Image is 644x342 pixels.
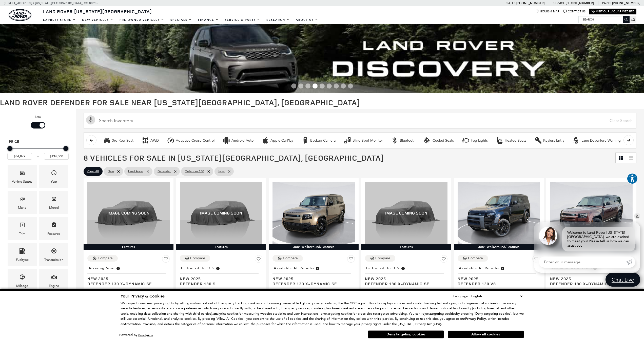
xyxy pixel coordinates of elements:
[180,255,210,262] button: Compare Vehicle
[216,265,220,271] span: Vehicle has shipped from factory of origin. Estimated time of delivery to Retailer is on average ...
[8,191,37,214] div: MakeMake
[185,168,204,175] span: Defender 130
[180,281,258,286] span: Defender 130 S
[51,168,57,179] span: Year
[124,322,155,326] strong: Arbitration Provision
[167,15,195,24] a: Specials
[500,265,505,271] span: Vehicle is in stock and ready for immediate delivery. Due to demand, availability is subject to c...
[87,281,166,286] span: Defender 130 X-Dynamic SE
[365,265,447,286] a: In Transit to U.S.New 2025Defender 130 X-Dynamic SE
[255,255,262,265] button: Save Vehicle
[458,281,536,286] span: Defender 130 V8
[108,168,114,175] span: New
[35,114,41,119] label: New
[164,135,217,146] button: Adaptive Cruise ControlAdaptive Cruise Control
[347,255,355,265] button: Save Vehicle
[570,135,623,146] button: Lane Departure WarningLane Departure Warning
[39,191,68,214] div: ModelModel
[40,15,79,24] a: EXPRESS STORE
[327,83,332,89] span: Go to slide 6
[563,10,586,13] a: Contact Us
[459,135,491,146] button: Fog LightsFog Lights
[116,265,120,271] span: Vehicle is preparing for delivery to the retailer. MSRP will be finalized when the vehicle arrive...
[293,15,321,24] a: About Us
[493,135,529,146] button: Heated SeatsHeated Seats
[190,256,205,261] div: Compare
[534,137,542,144] div: Keyless Entry
[274,265,315,271] span: Available at Retailer
[272,276,351,281] span: New 2025
[459,265,500,271] span: Available at Retailer
[44,153,69,160] input: Maximum
[220,135,256,146] button: Android AutoAndroid Auto
[51,273,57,283] span: Engine
[505,138,526,143] div: Heated Seats
[496,137,503,144] div: Heated Seats
[506,1,516,5] span: Sales
[626,256,635,268] a: Submit
[535,10,559,13] a: Hours & Map
[468,256,483,261] div: Compare
[262,137,269,144] div: Apple CarPlay
[87,168,99,175] span: Clear All
[8,243,37,266] div: FueltypeFueltype
[19,273,25,283] span: Mileage
[458,276,536,281] span: New 2025
[375,256,390,261] div: Compare
[167,137,174,144] div: Adaptive Cruise Control
[89,265,116,271] span: Arriving Soon
[19,195,25,205] span: Make
[63,146,68,151] div: Maximum Price
[84,113,636,129] input: Search Inventory
[592,10,634,13] a: Visit Our Jaguar Website
[7,153,32,160] input: Minimum
[44,257,63,263] div: Transmission
[112,138,133,143] div: 3rd Row Seat
[79,15,116,24] a: New Vehicles
[298,83,303,89] span: Go to slide 2
[84,244,173,250] div: Features
[627,173,638,184] button: Explore your accessibility options
[87,182,170,244] img: 2025 Land Rover Defender 130 X-Dynamic SE
[581,138,621,143] div: Lane Departure Warning
[39,269,68,292] div: EngineEngine
[259,135,296,146] button: Apple CarPlayApple CarPlay
[454,244,544,250] div: 360° WalkAround/Features
[19,247,25,257] span: Fueltype
[8,269,37,292] div: MileageMileage
[43,8,152,14] span: Land Rover [US_STATE][GEOGRAPHIC_DATA]
[180,265,262,286] a: In Transit to U.S.New 2025Defender 130 S
[305,83,310,89] span: Go to slide 3
[344,137,351,144] div: Blind Spot Monitor
[142,137,149,144] div: AWD
[562,227,635,251] div: Welcome to Land Rover [US_STATE][GEOGRAPHIC_DATA], we are excited to meet you! Please tell us how...
[366,265,401,271] span: In Transit to U.S.
[283,256,298,261] div: Compare
[9,9,31,21] img: Land Rover
[341,135,386,146] button: Blind Spot MonitorBlind Spot Monitor
[9,140,67,144] h5: Price
[128,168,143,175] span: Land Rover
[365,182,447,244] img: 2025 Land Rover Defender 130 X-Dynamic SE
[401,265,405,271] span: Vehicle has shipped from factory of origin. Estimated time of delivery to Retailer is on average ...
[19,231,25,237] div: Trim
[532,135,567,146] button: Keyless EntryKeyless Entry
[543,138,564,143] div: Keyless Entry
[301,137,309,144] div: Backup Camera
[180,276,258,281] span: New 2025
[550,265,632,286] a: Available at RetailerNew 2025Defender 130 X-Dynamic SE
[272,182,355,244] img: 2025 Land Rover Defender 130 X-Dynamic SE
[609,276,637,283] span: Chat Live
[270,138,293,143] div: Apple CarPlay
[176,244,266,250] div: Features
[353,138,383,143] div: Blind Spot Monitor
[616,153,626,163] a: Grid View
[532,255,540,265] button: Save Vehicle
[16,283,28,289] div: Mileage
[116,15,167,24] a: Pre-Owned Vehicles
[51,247,57,257] span: Transmission
[334,83,339,89] span: Go to slide 7
[421,135,457,146] button: Cooled SeatsCooled Seats
[272,265,355,286] a: Available at RetailerNew 2025Defender 130 X-Dynamic SE
[365,255,395,262] button: Compare Vehicle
